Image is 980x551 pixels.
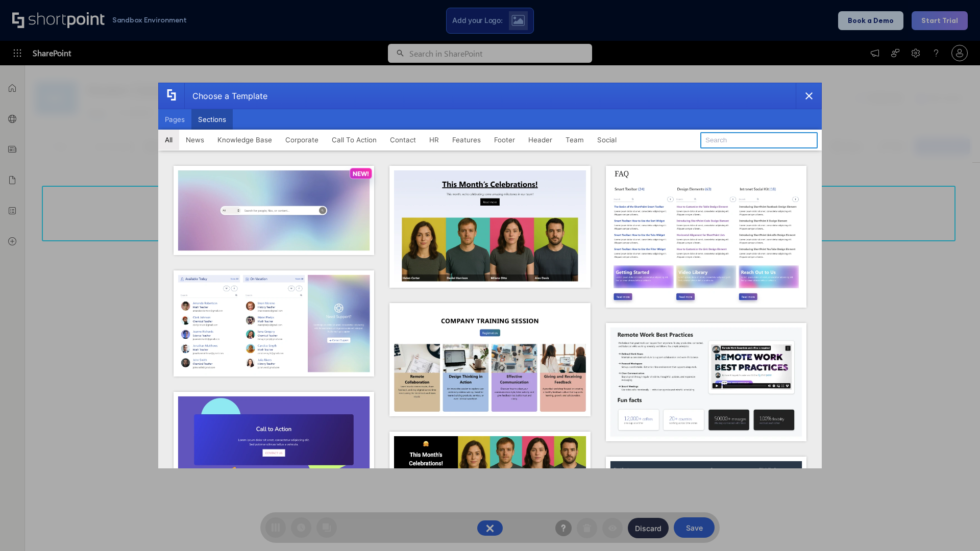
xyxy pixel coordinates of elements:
[423,130,446,150] button: HR
[522,130,559,150] button: Header
[279,130,325,150] button: Corporate
[383,130,423,150] button: Contact
[700,132,818,148] input: Search
[179,130,211,150] button: News
[191,109,233,130] button: Sections
[158,83,822,468] div: template selector
[929,502,980,551] iframe: Chat Widget
[559,130,591,150] button: Team
[158,130,179,150] button: All
[353,170,369,178] p: NEW!
[325,130,383,150] button: Call To Action
[184,83,267,109] div: Choose a Template
[446,130,487,150] button: Features
[158,109,191,130] button: Pages
[487,130,522,150] button: Footer
[591,130,623,150] button: Social
[211,130,279,150] button: Knowledge Base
